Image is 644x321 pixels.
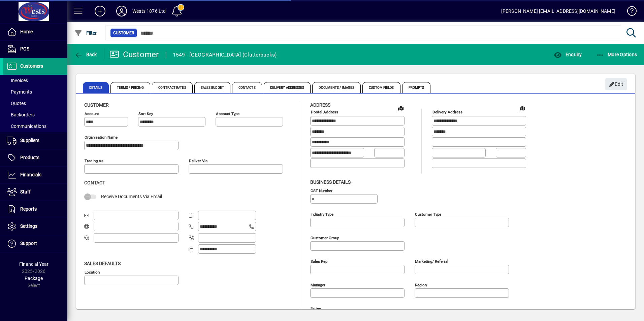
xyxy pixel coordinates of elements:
a: Home [3,24,67,40]
span: Communications [7,123,46,129]
div: Customer [109,49,159,60]
a: Quotes [3,98,67,109]
mat-label: GST Number [311,188,332,193]
span: Home [20,29,33,34]
span: Reports [20,206,37,212]
span: Sales defaults [84,261,121,266]
a: Invoices [3,75,67,86]
span: Backorders [7,112,35,117]
mat-label: Marketing/ Referral [415,259,448,263]
span: Enquiry [554,52,582,57]
a: View on map [517,103,528,113]
mat-label: Notes [311,306,321,311]
div: 1549 - [GEOGRAPHIC_DATA] (Clutterbucks) [173,49,277,60]
span: Address [310,102,330,108]
span: Staff [20,189,31,194]
button: Back [73,48,99,61]
span: Customers [20,63,43,69]
a: View on map [395,103,406,113]
span: Financial Year [19,261,49,267]
span: POS [20,46,29,51]
span: Back [74,52,97,57]
mat-label: Organisation name [85,135,118,140]
mat-label: Account Type [216,111,239,116]
mat-label: Region [415,282,427,287]
button: More Options [594,48,639,61]
mat-label: Customer type [415,212,441,216]
span: Products [20,155,39,160]
span: Quotes [7,101,26,106]
span: Support [20,241,37,246]
span: Package [25,276,43,281]
mat-label: Deliver via [189,158,207,163]
span: Business details [310,179,351,185]
a: Payments [3,86,67,98]
div: [PERSON_NAME] [EMAIL_ADDRESS][DOMAIN_NAME] [501,6,615,16]
div: Wests 1876 Ltd [132,6,166,16]
span: More Options [596,52,637,57]
span: Contract Rates [152,82,192,93]
span: Financials [20,172,41,177]
span: Custom Fields [362,82,400,93]
mat-label: Sort key [138,111,153,116]
span: Payments [7,89,32,95]
a: Settings [3,218,67,235]
a: Financials [3,167,67,183]
a: POS [3,41,67,58]
span: Details [83,82,109,93]
button: Enquiry [552,48,583,61]
a: Suppliers [3,132,67,149]
button: Filter [73,27,99,39]
span: Edit [609,79,623,90]
span: Contact [84,180,105,185]
span: Delivery Addresses [264,82,311,93]
a: Communications [3,120,67,132]
button: Add [89,5,111,17]
a: Staff [3,184,67,201]
app-page-header-button: Back [67,48,104,61]
span: Customer [113,30,134,36]
mat-label: Location [85,270,100,274]
a: Knowledge Base [622,1,636,23]
mat-label: Industry type [311,212,333,216]
span: Settings [20,223,37,229]
mat-label: Account [85,111,99,116]
span: Prompts [402,82,431,93]
button: Profile [111,5,132,17]
span: Sales Budget [194,82,230,93]
span: Contacts [232,82,262,93]
a: Support [3,235,67,252]
mat-label: Manager [311,282,325,287]
span: Invoices [7,78,28,83]
span: Documents / Images [312,82,361,93]
a: Products [3,149,67,166]
span: Suppliers [20,138,39,143]
button: Edit [605,78,627,90]
a: Reports [3,201,67,218]
mat-label: Customer group [311,235,339,240]
span: Receive Documents Via Email [101,194,162,199]
span: Terms / Pricing [110,82,151,93]
span: Customer [84,102,109,108]
span: Filter [74,30,97,36]
mat-label: Sales rep [311,259,327,263]
mat-label: Trading as [85,158,103,163]
a: Backorders [3,109,67,120]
